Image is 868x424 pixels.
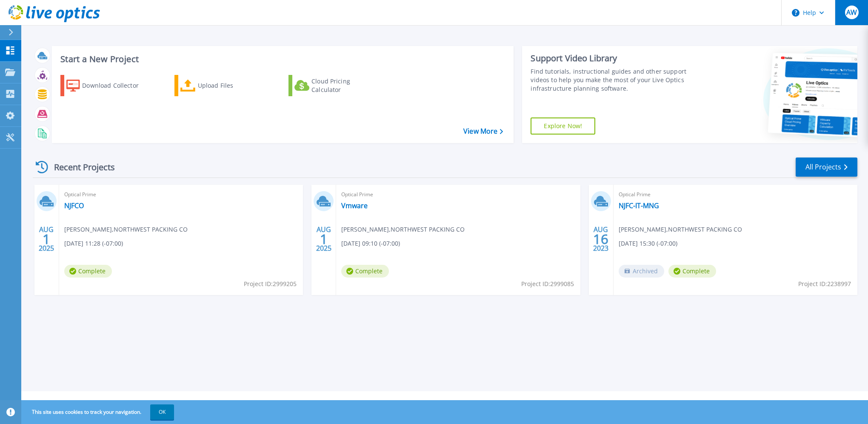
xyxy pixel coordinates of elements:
[64,239,123,248] span: [DATE] 11:28 (-07:00)
[619,239,677,248] span: [DATE] 15:30 (-07:00)
[619,190,852,199] span: Optical Prime
[174,75,269,96] a: Upload Files
[531,117,595,135] a: Explore Now!
[341,239,400,248] span: [DATE] 09:10 (-07:00)
[593,223,609,255] div: AUG 2023
[531,67,702,93] div: Find tutorials, instructional guides and other support videos to help you make the most of your L...
[531,53,702,64] div: Support Video Library
[43,235,50,243] span: 1
[619,225,742,234] span: [PERSON_NAME] , NORTHWEST PACKING CO
[796,158,857,177] a: All Projects
[60,75,155,96] a: Download Collector
[668,265,716,278] span: Complete
[288,75,383,96] a: Cloud Pricing Calculator
[244,279,297,289] span: Project ID: 2999205
[64,265,112,278] span: Complete
[619,265,664,278] span: Archived
[64,190,298,199] span: Optical Prime
[64,201,84,210] a: NJFCO
[60,54,503,64] h3: Start a New Project
[316,223,332,255] div: AUG 2025
[463,127,503,135] a: View More
[341,201,368,210] a: Vmware
[341,190,575,199] span: Optical Prime
[198,77,266,94] div: Upload Files
[311,77,380,94] div: Cloud Pricing Calculator
[798,279,851,289] span: Project ID: 2238997
[82,77,150,94] div: Download Collector
[593,235,608,243] span: 16
[33,157,126,178] div: Recent Projects
[341,225,465,234] span: [PERSON_NAME] , NORTHWEST PACKING CO
[521,279,574,289] span: Project ID: 2999085
[846,9,857,16] span: AW
[38,223,54,255] div: AUG 2025
[64,225,188,234] span: [PERSON_NAME] , NORTHWEST PACKING CO
[150,404,174,420] button: OK
[619,201,659,210] a: NJFC-IT-MNG
[23,404,174,420] span: This site uses cookies to track your navigation.
[341,265,389,278] span: Complete
[320,235,328,243] span: 1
